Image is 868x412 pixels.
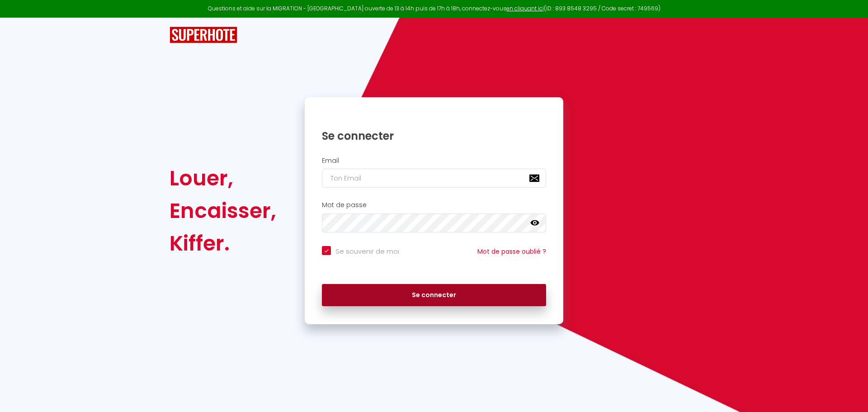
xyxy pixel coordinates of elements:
h1: Se connecter [322,129,546,143]
button: Se connecter [322,284,546,307]
h2: Email [322,157,546,165]
a: Mot de passe oublié ? [477,247,546,256]
div: Encaisser, [170,194,276,227]
a: en cliquant ici [506,5,544,12]
div: Louer, [170,162,276,194]
input: Ton Email [322,169,546,188]
div: Kiffer. [170,227,276,260]
img: SuperHote logo [170,27,237,43]
h2: Mot de passe [322,201,546,209]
